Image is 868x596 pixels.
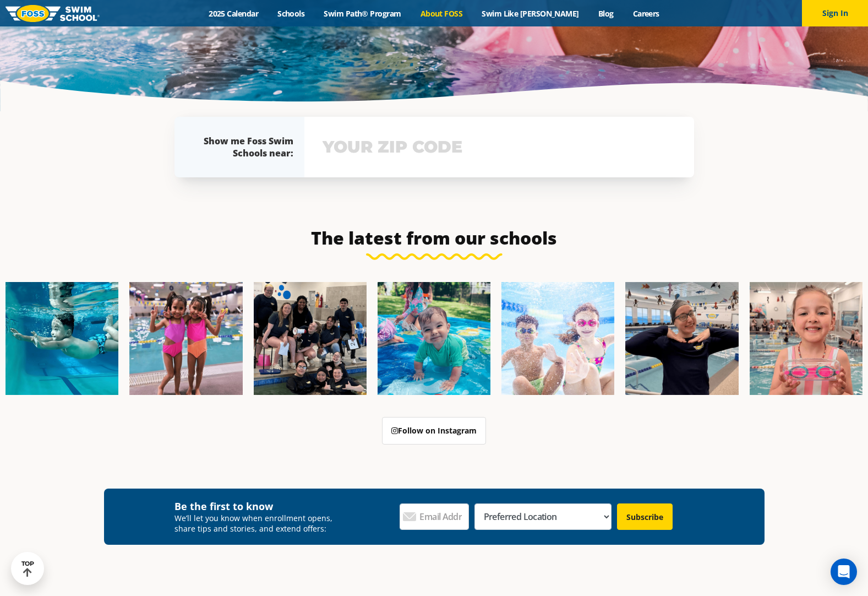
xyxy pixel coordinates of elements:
[174,500,340,513] h4: Be the first to know
[588,8,623,19] a: Blog
[314,8,411,19] a: Swim Path® Program
[320,131,679,163] input: YOUR ZIP CODE
[196,135,293,159] div: Show me Foss Swim Schools near:
[617,503,673,530] input: Subscribe
[174,513,340,534] p: We’ll let you know when enrollment opens, share tips and stories, and extend offers:
[129,282,242,395] img: Fa25-Website-Images-8-600x600.jpg
[400,503,469,530] input: Email Address
[382,417,486,445] a: Follow on Instagram
[378,282,490,395] img: Fa25-Website-Images-600x600.png
[411,8,472,19] a: About FOSS
[831,559,857,585] div: Open Intercom Messenger
[6,282,118,395] img: Fa25-Website-Images-1-600x600.png
[472,8,589,19] a: Swim Like [PERSON_NAME]
[254,282,367,395] img: Fa25-Website-Images-2-600x600.png
[625,282,738,395] img: Fa25-Website-Images-9-600x600.jpg
[21,560,34,577] div: TOP
[750,282,862,395] img: Fa25-Website-Images-14-600x600.jpg
[6,5,100,22] img: FOSS Swim School Logo
[501,282,614,395] img: FCC_FOSS_GeneralShoot_May_FallCampaign_lowres-9556-600x600.jpg
[199,8,268,19] a: 2025 Calendar
[268,8,314,19] a: Schools
[623,8,669,19] a: Careers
